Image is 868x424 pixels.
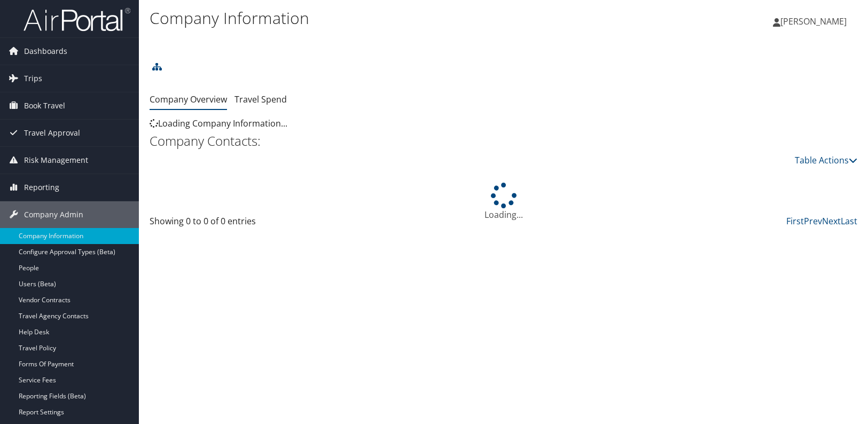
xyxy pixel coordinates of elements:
[150,215,315,233] div: Showing 0 to 0 of 0 entries
[786,215,804,227] a: First
[234,93,287,105] a: Travel Spend
[150,117,287,129] span: Loading Company Information...
[24,147,88,174] span: Risk Management
[24,65,42,92] span: Trips
[150,183,857,221] div: Loading...
[795,154,857,166] a: Table Actions
[24,201,83,228] span: Company Admin
[822,215,841,227] a: Next
[24,120,80,146] span: Travel Approval
[24,7,130,32] img: airportal-logo.png
[841,215,857,227] a: Last
[150,93,227,105] a: Company Overview
[150,7,621,29] h1: Company Information
[780,15,847,27] span: [PERSON_NAME]
[24,174,59,201] span: Reporting
[24,38,67,65] span: Dashboards
[804,215,822,227] a: Prev
[150,132,857,150] h2: Company Contacts:
[773,5,857,37] a: [PERSON_NAME]
[24,92,65,119] span: Book Travel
